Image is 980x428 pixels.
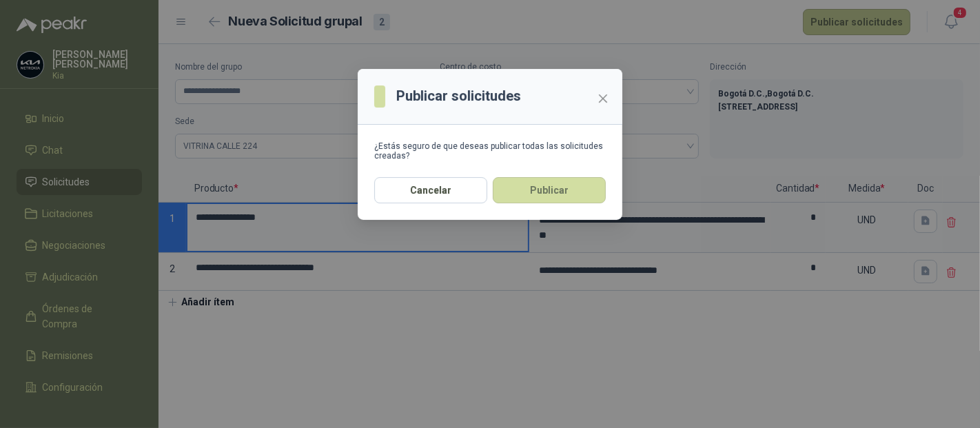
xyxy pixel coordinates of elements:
span: close [598,93,609,104]
button: Publicar [493,177,606,203]
div: ¿Estás seguro de que deseas publicar todas las solicitudes creadas? [374,141,606,161]
h3: Publicar solicitudes [396,85,521,107]
button: Cancelar [374,177,487,203]
button: Close [592,88,614,110]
